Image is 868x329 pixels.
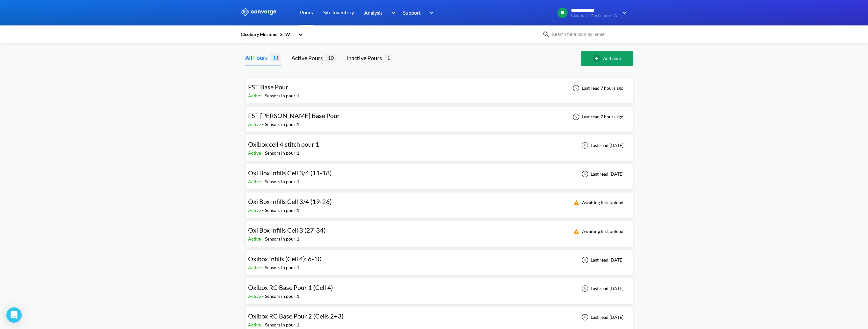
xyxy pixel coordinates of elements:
[265,264,299,271] div: Sensors in pour: 1
[248,198,332,205] span: Oxi Box Infills Cell 3/4 (19-26)
[593,55,603,62] img: add-circle-outline.svg
[265,178,299,185] div: Sensors in pour: 1
[569,113,625,121] div: Last read 7 hours ago
[248,322,262,327] span: Active
[571,13,618,18] span: Cleobury Mortimer STW
[248,283,333,291] span: Oxibox RC Base Pour 1 (Cell 4)
[248,236,262,241] span: Active
[262,236,265,241] span: -
[6,307,22,323] div: Open Intercom Messenger
[581,51,633,66] button: Add pour
[245,171,633,176] a: Oxi Box Infills Cell 3/4 (11-18)Active-Sensors in pour:1Last read [DATE]
[550,31,627,38] input: Search for a pour by name
[387,9,397,17] img: downArrow.svg
[245,228,633,234] a: Oxi Box Infills Cell 3 (27-34)Active-Sensors in pour:1Awaiting first upload
[245,199,633,205] a: Oxi Box Infills Cell 3/4 (19-26)Active-Sensors in pour:1Awaiting first upload
[248,255,322,262] span: Oxibox Infills (Cell 4): 6-10
[265,150,299,157] div: Sensors in pour: 1
[248,112,340,119] span: FST [PERSON_NAME] Base Pour
[248,207,262,213] span: Active
[248,140,319,148] span: Oxibox cell 4 stitch pour 1
[262,93,265,98] span: -
[248,265,262,270] span: Active
[240,31,295,38] div: Cleobury Mortimer STW
[569,84,625,92] div: Last read 7 hours ago
[578,285,625,292] div: Last read [DATE]
[578,256,625,264] div: Last read [DATE]
[364,9,383,17] span: Analysis
[270,53,281,61] span: 11
[265,207,299,214] div: Sensors in pour: 1
[248,312,344,320] span: Oxibox RC Base Pour 2 (Cells 2+3)
[265,293,299,300] div: Sensors in pour: 1
[578,142,625,149] div: Last read [DATE]
[265,235,299,242] div: Sensors in pour: 1
[248,169,332,177] span: Oxi Box Infills Cell 3/4 (11-18)
[245,314,633,319] a: Oxibox RC Base Pour 2 (Cells 2+3)Active-Sensors in pour:1Last read [DATE]
[291,53,325,62] div: Active Pours
[245,285,633,291] a: Oxibox RC Base Pour 1 (Cell 4)Active-Sensors in pour:1Last read [DATE]
[262,293,265,299] span: -
[569,199,625,206] div: Awaiting first upload
[248,226,326,234] span: Oxi Box Infills Cell 3 (27-34)
[542,31,550,38] img: icon-search.svg
[245,142,633,148] a: Oxibox cell 4 stitch pour 1Active-Sensors in pour:1Last read [DATE]
[262,265,265,270] span: -
[262,150,265,156] span: -
[248,122,262,127] span: Active
[245,53,270,62] div: All Pours
[262,179,265,184] span: -
[245,114,633,119] a: FST [PERSON_NAME] Base PourActive-Sensors in pour:1Last read 7 hours ago
[618,9,628,17] img: downArrow.svg
[245,257,633,262] a: Oxibox Infills (Cell 4): 6-10Active-Sensors in pour:1Last read [DATE]
[403,9,421,17] span: Support
[248,83,288,91] span: FST Base Pour
[262,322,265,327] span: -
[262,122,265,127] span: -
[325,54,336,62] span: 10
[262,207,265,213] span: -
[248,150,262,156] span: Active
[265,92,299,99] div: Sensors in pour: 1
[578,170,625,178] div: Last read [DATE]
[569,227,625,235] div: Awaiting first upload
[248,293,262,299] span: Active
[248,179,262,184] span: Active
[425,9,435,17] img: downArrow.svg
[346,53,385,62] div: Inactive Pours
[265,321,299,328] div: Sensors in pour: 1
[245,85,633,90] a: FST Base PourActive-Sensors in pour:1Last read 7 hours ago
[265,121,299,128] div: Sensors in pour: 1
[240,8,277,16] img: logo_ewhite.svg
[385,54,392,62] span: 1
[578,313,625,321] div: Last read [DATE]
[248,93,262,98] span: Active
